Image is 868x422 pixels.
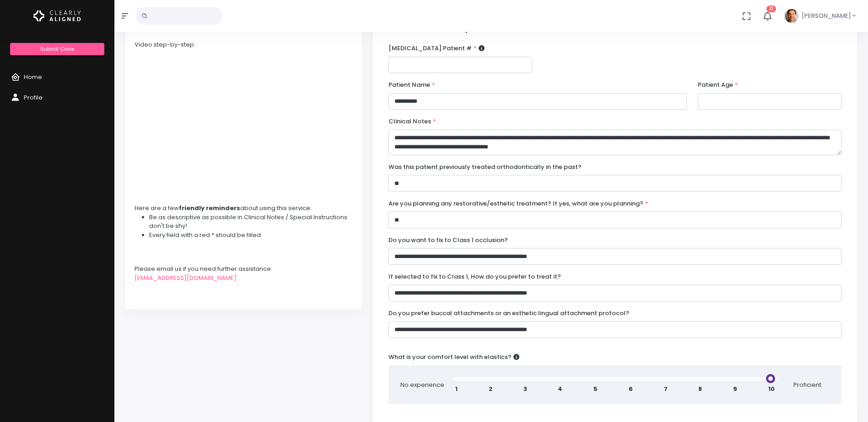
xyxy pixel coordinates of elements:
[388,117,436,126] label: Clinical Notes
[135,40,353,49] div: Video step-by-step:
[24,93,43,102] span: Profile
[593,385,598,394] span: 5
[135,204,353,213] div: Here are a few about using this service:
[698,80,738,90] label: Patient Age
[558,385,562,394] span: 4
[33,6,81,26] img: Logo Horizontal
[399,380,445,390] span: No experience
[179,204,240,212] strong: friendly reminders
[785,380,830,390] span: Proficient
[135,274,237,282] a: [EMAIL_ADDRESS][DOMAIN_NAME]
[489,385,492,394] span: 2
[135,264,353,274] div: Please email us if you need further assistance:
[768,385,775,394] span: 10
[149,213,353,231] li: Be as descriptive as possible in Clinical Notes / Special Instructions: don't be shy!
[388,80,435,90] label: Patient Name
[10,43,104,55] a: Submit Case
[149,231,353,240] li: Every field with a red * should be filled.
[388,309,629,318] label: Do you prefer buccal attachments or an esthetic lingual attachment protocol?
[783,8,800,24] img: Header Avatar
[388,199,648,208] label: Are you planning any restorative/esthetic treatment? If yes, what are you planning?
[388,21,841,33] h3: Case Summary
[40,45,74,53] span: Submit Case
[24,73,42,81] span: Home
[766,5,776,12] span: 21
[455,385,458,394] span: 1
[388,272,561,281] label: If selected to fix to Class 1, How do you prefer to treat it?
[388,353,519,362] label: What is your comfort level with elastics?
[802,11,851,21] span: [PERSON_NAME]
[388,163,582,172] label: Was this patient previously treated orthodontically in the past?
[698,385,702,394] span: 8
[388,44,485,53] label: [MEDICAL_DATA] Patient #
[733,385,737,394] span: 9
[664,385,668,394] span: 7
[388,236,508,245] label: Do you want to fix to Class 1 occlusion?
[629,385,633,394] span: 6
[523,385,527,394] span: 3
